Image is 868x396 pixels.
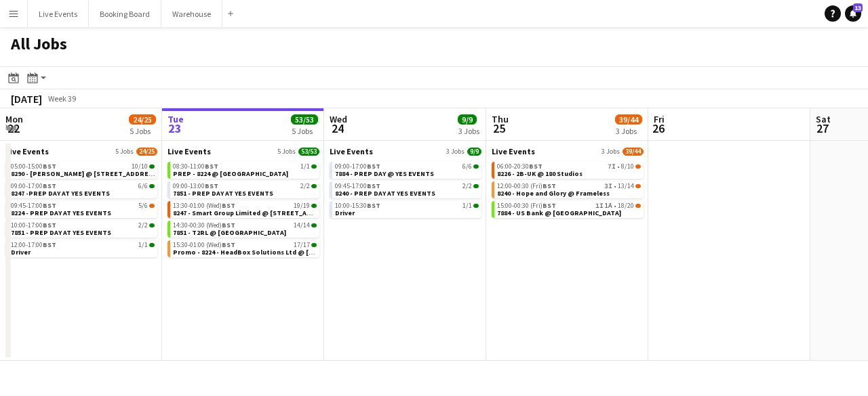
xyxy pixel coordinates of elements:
[165,120,184,136] span: 23
[173,162,317,177] a: 08:30-11:00BST1/1PREP - 8224 @ [GEOGRAPHIC_DATA]
[618,183,634,190] span: 13/14
[311,223,317,227] span: 14/14
[11,221,155,236] a: 10:00-17:00BST2/27851 - PREP DAY AT YES EVENTS
[492,146,535,156] span: Live Events
[138,202,148,209] span: 5/6
[462,163,472,170] span: 6/6
[11,202,56,209] span: 09:45-17:00
[300,163,310,170] span: 1/1
[161,1,222,27] button: Warehouse
[173,240,317,256] a: 15:30-01:00 (Wed)BST17/17Promo - 8224 - HeadBox Solutions Ltd @ [GEOGRAPHIC_DATA]
[173,181,317,197] a: 09:00-13:00BST2/27851 - PREP DAY AT YES EVENTS
[173,248,374,257] span: Promo - 8224 - HeadBox Solutions Ltd @ Sky Garden
[11,222,56,229] span: 10:00-17:00
[43,201,56,210] span: BST
[497,162,641,177] a: 06:00-20:30BST7I•8/108226 - 2B-UK @ 180 Studios
[330,146,481,221] div: Live Events3 Jobs9/909:00-17:00BST6/67884 - PREP DAY @ YES EVENTS09:45-17:00BST2/28240 - PREP DAY...
[462,202,472,209] span: 1/1
[311,243,317,247] span: 17/17
[89,1,161,27] button: Booking Board
[149,223,155,227] span: 2/2
[11,92,42,106] div: [DATE]
[173,189,273,198] span: 7851 - PREP DAY AT YES EVENTS
[458,114,477,125] span: 9/9
[45,93,79,104] span: Week 39
[149,204,155,208] span: 5/6
[335,181,479,197] a: 09:45-17:00BST2/28240 - PREP DAY AT YES EVENTS
[311,164,317,169] span: 1/1
[222,240,235,249] span: BST
[167,146,319,260] div: Live Events5 Jobs53/5308:30-11:00BST1/1PREP - 8224 @ [GEOGRAPHIC_DATA]09:00-13:00BST2/27851 - PRE...
[294,222,310,229] span: 14/14
[497,201,641,217] a: 15:00-00:30 (Fri)BST1I1A•18/207884 - US Bank @ [GEOGRAPHIC_DATA]
[492,113,509,125] span: Thu
[300,183,310,190] span: 2/2
[43,240,56,249] span: BST
[129,114,156,125] span: 24/25
[623,148,644,156] span: 39/44
[595,202,604,209] span: 1I
[529,162,542,171] span: BST
[497,183,556,190] span: 12:00-00:30 (Fri)
[222,221,235,229] span: BST
[845,5,861,22] a: 13
[654,113,665,125] span: Fri
[335,202,380,209] span: 10:00-15:30
[149,164,155,169] span: 10/10
[173,201,317,217] a: 13:30-01:00 (Wed)BST19/198247 - Smart Group Limited @ [STREET_ADDRESS] ( Formerly Freemasons' Hall)
[5,146,49,156] span: Live Events
[291,114,318,125] span: 53/53
[473,204,479,208] span: 1/1
[330,113,347,125] span: Wed
[335,201,479,217] a: 10:00-15:30BST1/1Driver
[492,146,644,221] div: Live Events3 Jobs39/4406:00-20:30BST7I•8/108226 - 2B-UK @ 180 Studios12:00-00:30 (Fri)BST3I•13/14...
[205,181,218,190] span: BST
[497,163,542,170] span: 06:00-20:30
[330,146,481,156] a: Live Events3 Jobs9/9
[467,148,481,156] span: 9/9
[298,148,319,156] span: 53/53
[11,240,155,256] a: 12:00-17:00BST1/1Driver
[618,202,634,209] span: 18/20
[11,183,56,190] span: 09:00-17:00
[490,120,509,136] span: 25
[601,148,620,156] span: 3 Jobs
[328,120,347,136] span: 24
[367,162,380,171] span: BST
[167,113,184,125] span: Tue
[11,228,111,237] span: 7851 - PREP DAY AT YES EVENTS
[173,208,431,217] span: 8247 - Smart Group Limited @ 60 Great Queen Street ( Formerly Freemasons' Hall)
[132,163,148,170] span: 10/10
[497,202,556,209] span: 15:00-00:30 (Fri)
[497,183,641,190] div: •
[635,204,641,208] span: 18/20
[5,146,157,260] div: Live Events5 Jobs24/2505:00-15:00BST10/108290 - [PERSON_NAME] @ [STREET_ADDRESS]09:00-17:00BST6/6...
[311,184,317,188] span: 2/2
[277,148,296,156] span: 5 Jobs
[222,201,235,210] span: BST
[542,181,556,190] span: BST
[335,208,355,217] span: Driver
[492,146,644,156] a: Live Events3 Jobs39/44
[138,183,148,190] span: 6/6
[3,120,23,136] span: 22
[294,202,310,209] span: 19/19
[335,163,380,170] span: 09:00-17:00
[11,189,110,198] span: 8247 -PREP DAY AT YES EVENTS
[635,184,641,188] span: 13/14
[167,146,211,156] span: Live Events
[608,163,616,170] span: 7I
[11,201,155,217] a: 09:45-17:00BST5/68224 - PREP DAY AT YES EVENTS
[173,242,235,248] span: 15:30-01:00 (Wed)
[173,222,235,229] span: 14:30-00:30 (Wed)
[367,181,380,190] span: BST
[11,169,159,178] span: 8290 - Hu Bing @ 60 Great Queen Street
[294,242,310,248] span: 17/17
[853,3,863,12] span: 13
[5,146,157,156] a: Live Events5 Jobs24/25
[149,184,155,188] span: 6/6
[11,162,155,177] a: 05:00-15:00BST10/108290 - [PERSON_NAME] @ [STREET_ADDRESS]
[473,184,479,188] span: 2/2
[497,208,621,217] span: 7884 - US Bank @ Natural History Museum
[497,189,610,198] span: 8240 - Hope and Glory @ Frameless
